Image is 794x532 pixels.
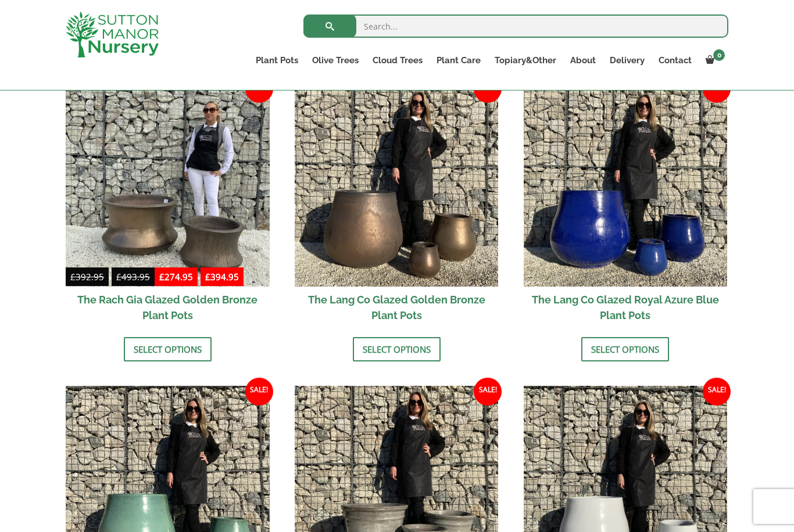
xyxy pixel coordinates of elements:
[70,271,104,283] bdi: 392.95
[116,271,121,283] span: £
[295,287,499,328] h2: The Lang Co Glazed Golden Bronze Plant Pots
[652,52,699,68] a: Contact
[295,83,499,328] a: Sale! The Lang Co Glazed Golden Bronze Plant Pots
[159,271,193,283] bdi: 274.95
[245,378,273,406] span: Sale!
[205,271,239,283] bdi: 394.95
[116,271,150,283] bdi: 493.95
[713,49,725,61] span: 0
[474,378,502,406] span: Sale!
[66,83,270,287] img: The Rach Gia Glazed Golden Bronze Plant Pots
[205,271,210,283] span: £
[603,52,652,68] a: Delivery
[524,287,728,328] h2: The Lang Co Glazed Royal Azure Blue Plant Pots
[66,12,159,57] img: logo
[305,52,366,68] a: Olive Trees
[66,287,270,328] h2: The Rach Gia Glazed Golden Bronze Plant Pots
[699,52,728,68] a: 0
[124,337,212,361] a: Select options for “The Rach Gia Glazed Golden Bronze Plant Pots”
[430,52,488,68] a: Plant Care
[295,83,499,287] img: The Lang Co Glazed Golden Bronze Plant Pots
[524,83,728,287] img: The Lang Co Glazed Royal Azure Blue Plant Pots
[70,271,76,283] span: £
[66,83,270,328] a: Sale! £392.95-£493.95 £274.95-£394.95 The Rach Gia Glazed Golden Bronze Plant Pots
[703,378,731,406] span: Sale!
[563,52,603,68] a: About
[66,270,155,287] del: -
[249,52,305,68] a: Plant Pots
[155,270,244,287] ins: -
[303,15,728,38] input: Search...
[524,83,728,328] a: Sale! The Lang Co Glazed Royal Azure Blue Plant Pots
[353,337,441,361] a: Select options for “The Lang Co Glazed Golden Bronze Plant Pots”
[159,271,164,283] span: £
[581,337,669,361] a: Select options for “The Lang Co Glazed Royal Azure Blue Plant Pots”
[366,52,430,68] a: Cloud Trees
[488,52,563,68] a: Topiary&Other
